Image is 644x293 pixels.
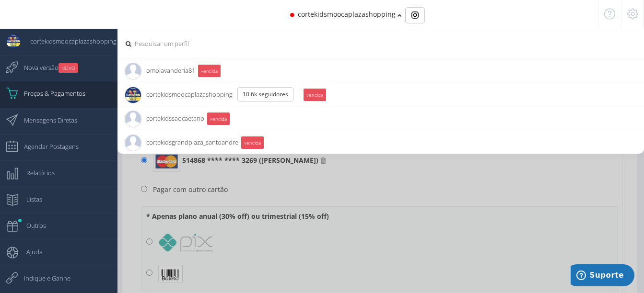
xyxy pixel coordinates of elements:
[14,266,70,290] span: Indique e Ganhe
[14,135,79,158] span: Agendar Postagens
[411,11,419,19] img: Instagram_simple_icon.svg
[6,34,21,48] img: User Image
[14,108,77,132] span: Mensagens Diretas
[405,7,425,23] div: Basic example
[21,29,117,53] span: cortekidsmoocaplazashopping
[17,240,43,264] span: Ajuda
[59,63,78,73] small: NOVO
[571,264,634,288] iframe: Abre um widget para que você possa encontrar mais informações
[298,10,396,19] span: cortekidsmoocaplazashopping
[17,214,46,237] span: Outros
[14,81,85,105] span: Preços & Pagamentos
[17,161,55,185] span: Relatórios
[14,56,78,79] span: Nova versão
[17,187,42,211] span: Listas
